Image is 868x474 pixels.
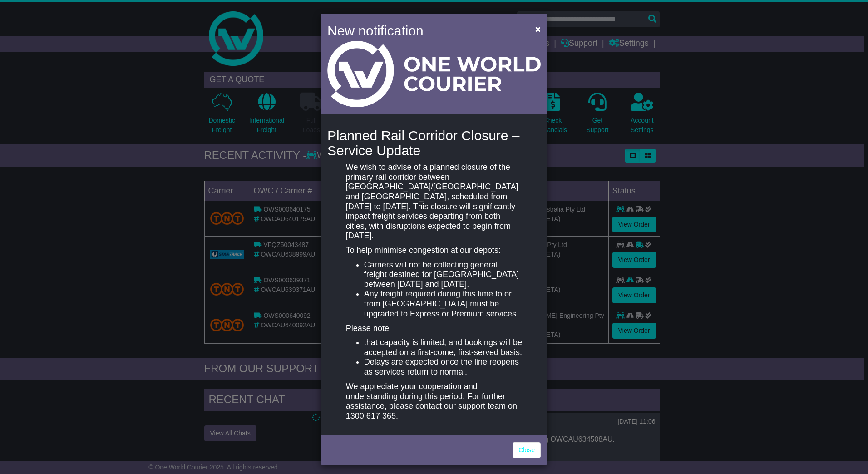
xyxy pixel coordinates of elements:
p: We wish to advise of a planned closure of the primary rail corridor between [GEOGRAPHIC_DATA]/[GE... [346,163,522,241]
h4: New notification [327,20,522,41]
li: Delays are expected once the line reopens as services return to normal. [364,357,522,377]
a: Close [513,442,541,458]
li: that capacity is limited, and bookings will be accepted on a first-come, first-served basis. [364,338,522,357]
li: Carriers will not be collecting general freight destined for [GEOGRAPHIC_DATA] between [DATE] and... [364,260,522,290]
p: Please note [346,324,522,334]
img: Light [327,41,541,107]
button: Close [531,20,545,38]
span: × [535,24,541,34]
h4: Planned Rail Corridor Closure – Service Update [327,128,541,158]
li: Any freight required during this time to or from [GEOGRAPHIC_DATA] must be upgraded to Express or... [364,289,522,319]
p: To help minimise congestion at our depots: [346,246,522,256]
p: We appreciate your cooperation and understanding during this period. For further assistance, plea... [346,382,522,421]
